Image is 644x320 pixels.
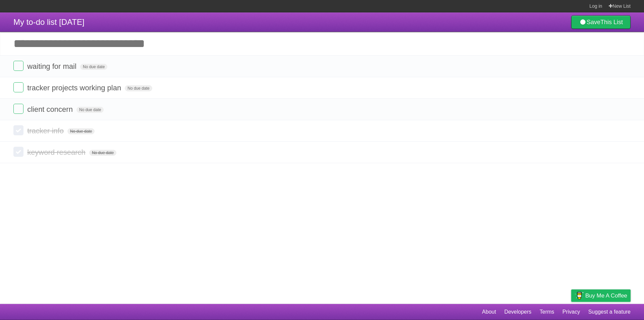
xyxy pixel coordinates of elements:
a: Terms [540,306,554,318]
b: This List [600,19,623,26]
span: My to-do list [DATE] [13,17,85,27]
span: waiting for mail [27,62,78,71]
span: Buy me a coffee [585,290,627,302]
span: No due date [125,85,152,91]
label: Done [13,104,23,114]
label: Done [13,82,23,92]
label: Done [13,61,23,71]
label: Done [13,125,23,135]
span: No due date [76,107,104,113]
a: Privacy [562,306,580,318]
span: tracker info [27,127,65,135]
span: No due date [89,150,116,156]
span: No due date [67,128,95,134]
span: client concern [27,105,74,113]
span: tracker projects working plan [27,84,123,92]
span: keyword research [27,148,87,156]
span: No due date [80,64,107,70]
a: SaveThis List [571,15,631,29]
a: Buy me a coffee [571,289,631,302]
img: Buy me a coffee [575,290,584,301]
label: Done [13,147,23,157]
a: About [482,306,496,318]
a: Suggest a feature [588,306,631,318]
a: Developers [504,306,531,318]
